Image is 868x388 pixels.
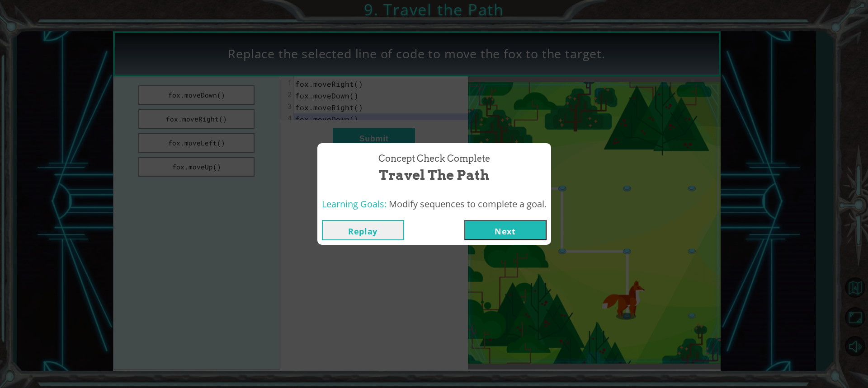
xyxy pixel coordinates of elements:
[389,198,547,210] span: Modify sequences to complete a goal.
[379,165,489,185] span: Travel the Path
[464,220,547,240] button: Next
[322,198,387,210] span: Learning Goals:
[378,152,490,165] span: Concept Check Complete
[322,220,404,240] button: Replay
